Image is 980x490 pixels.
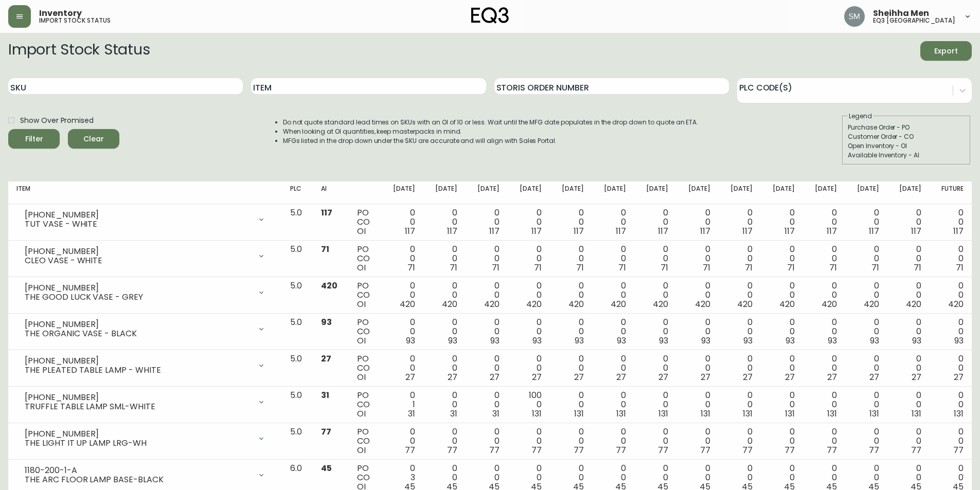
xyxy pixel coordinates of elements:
[929,45,964,58] span: Export
[616,408,626,420] span: 131
[516,318,542,346] div: 0 0
[600,281,626,309] div: 0 0
[853,245,879,273] div: 0 0
[653,298,668,310] span: 420
[953,444,964,456] span: 77
[282,350,313,387] td: 5.0
[474,208,500,236] div: 0 0
[558,245,584,273] div: 0 0
[574,225,584,237] span: 117
[389,281,415,309] div: 0 0
[408,408,415,420] span: 31
[676,182,719,204] th: [DATE]
[938,281,964,309] div: 0 0
[550,182,592,204] th: [DATE]
[769,281,795,309] div: 0 0
[811,354,837,382] div: 0 0
[282,204,313,241] td: 5.0
[727,391,753,419] div: 0 0
[406,335,415,347] span: 93
[432,354,457,382] div: 0 0
[25,320,251,329] div: [PHONE_NUMBER]
[906,298,921,310] span: 420
[25,356,251,366] div: [PHONE_NUMBER]
[643,245,668,273] div: 0 0
[822,298,837,310] span: 420
[779,298,795,310] span: 420
[896,391,921,419] div: 0 0
[938,427,964,455] div: 0 0
[616,371,626,383] span: 27
[658,408,668,420] span: 131
[282,241,313,277] td: 5.0
[769,427,795,455] div: 0 0
[811,391,837,419] div: 0 0
[743,335,753,347] span: 93
[576,262,584,274] span: 71
[938,245,964,273] div: 0 0
[869,444,879,456] span: 77
[532,335,542,347] span: 93
[896,318,921,346] div: 0 0
[25,256,251,265] div: CLEO VASE - WHITE
[574,371,584,383] span: 27
[848,112,873,121] legend: Legend
[827,225,837,237] span: 117
[769,245,795,273] div: 0 0
[282,387,313,423] td: 5.0
[869,371,879,383] span: 27
[827,444,837,456] span: 77
[616,444,626,456] span: 77
[16,391,274,413] div: [PHONE_NUMBER]TRUFFLE TABLE LAMP SML-WHITE
[357,391,372,419] div: PO CO
[853,391,879,419] div: 0 0
[357,318,372,346] div: PO CO
[20,115,94,126] span: Show Over Promised
[785,371,795,383] span: 27
[16,208,274,231] div: [PHONE_NUMBER]TUT VASE - WHITE
[313,182,349,204] th: AI
[618,262,626,274] span: 71
[695,298,710,310] span: 420
[405,225,415,237] span: 117
[848,141,965,151] div: Open Inventory - OI
[661,262,668,274] span: 71
[516,208,542,236] div: 0 0
[938,318,964,346] div: 0 0
[600,391,626,419] div: 0 0
[25,247,251,256] div: [PHONE_NUMBER]
[389,318,415,346] div: 0 0
[68,129,119,149] button: Clear
[811,245,837,273] div: 0 0
[896,245,921,273] div: 0 0
[25,393,251,402] div: [PHONE_NUMBER]
[954,408,964,420] span: 131
[448,371,457,383] span: 27
[282,277,313,314] td: 5.0
[844,6,865,27] img: cfa6f7b0e1fd34ea0d7b164297c1067f
[701,371,710,383] span: 27
[357,335,366,347] span: OI
[16,318,274,340] div: [PHONE_NUMBER]THE ORGANIC VASE - BLACK
[531,444,542,456] span: 77
[381,182,423,204] th: [DATE]
[321,280,337,292] span: 420
[956,262,964,274] span: 71
[357,281,372,309] div: PO CO
[938,208,964,236] div: 0 0
[357,262,366,274] span: OI
[516,354,542,382] div: 0 0
[912,335,921,347] span: 93
[558,208,584,236] div: 0 0
[811,281,837,309] div: 0 0
[474,354,500,382] div: 0 0
[745,262,753,274] span: 71
[658,444,668,456] span: 77
[600,427,626,455] div: 0 0
[405,371,415,383] span: 27
[357,225,366,237] span: OI
[283,127,699,136] li: When looking at OI quantities, keep masterpacks in mind.
[785,444,795,456] span: 77
[703,262,710,274] span: 71
[321,389,329,401] span: 31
